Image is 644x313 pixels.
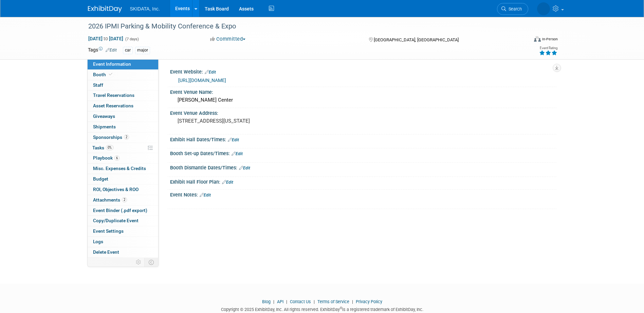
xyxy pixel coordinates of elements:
[93,228,124,234] span: Event Settings
[93,239,103,244] span: Logs
[93,176,108,182] span: Budget
[170,148,556,157] div: Booth Set-up Dates/Times:
[284,299,289,304] span: |
[109,72,112,76] i: Booth reservation complete
[170,108,556,117] div: Event Venue Address:
[123,47,133,54] div: car
[170,163,556,171] div: Booth Dismantle Dates/Times:
[88,143,158,153] a: Tasks0%
[135,47,150,54] div: major
[125,37,139,41] span: (7 days)
[93,218,139,223] span: Copy/Duplicate Event
[239,166,250,170] a: Edit
[228,138,239,142] a: Edit
[88,206,158,216] a: Event Binder (.pdf export)
[88,46,117,54] td: Tags
[93,155,119,161] span: Playbook
[488,35,558,45] div: Event Format
[262,299,271,304] a: Blog
[317,299,349,304] a: Terms of Service
[106,145,113,150] span: 0%
[170,190,556,199] div: Event Notes:
[290,299,311,304] a: Contact Us
[93,208,147,213] span: Event Binder (.pdf export)
[93,61,131,67] span: Event Information
[93,92,134,98] span: Travel Reservations
[170,134,556,143] div: Exhibit Hall Dates/Times:
[175,95,551,105] div: [PERSON_NAME] Center
[133,258,145,267] td: Personalize Event Tab Strip
[170,67,556,76] div: Event Website:
[534,36,541,42] img: Format-Inperson.png
[374,37,459,42] span: [GEOGRAPHIC_DATA], [GEOGRAPHIC_DATA]
[88,153,158,163] a: Playbook6
[88,6,122,13] img: ExhibitDay
[114,155,119,161] span: 6
[178,118,324,124] pre: [STREET_ADDRESS][US_STATE]
[93,166,146,171] span: Misc. Expenses & Credits
[88,132,158,143] a: Sponsorships2
[88,101,158,111] a: Asset Reservations
[170,177,556,186] div: Exhibit Hall Floor Plan:
[93,103,133,108] span: Asset Reservations
[93,124,116,129] span: Shipments
[93,187,139,192] span: ROI, Objectives & ROO
[542,37,558,42] div: In-Person
[170,87,556,96] div: Event Venue Name:
[130,6,160,12] span: SKIDATA, Inc.
[312,299,316,304] span: |
[124,134,129,140] span: 2
[272,299,276,304] span: |
[88,237,158,247] a: Logs
[88,195,158,205] a: Attachments2
[86,20,518,33] div: 2026 IPMI Parking & Mobility Conference & Expo
[88,111,158,122] a: Giveaways
[88,80,158,90] a: Staff
[88,122,158,132] a: Shipments
[88,174,158,184] a: Budget
[506,6,522,12] span: Search
[205,70,216,75] a: Edit
[93,72,114,77] span: Booth
[232,151,243,156] a: Edit
[88,247,158,257] a: Delete Event
[92,145,113,150] span: Tasks
[93,197,127,203] span: Attachments
[88,90,158,101] a: Travel Reservations
[88,70,158,80] a: Booth
[122,197,127,202] span: 2
[208,36,248,43] button: Committed
[539,46,557,50] div: Event Rating
[88,59,158,69] a: Event Information
[537,2,550,15] img: Mary Beth McNair
[93,134,129,140] span: Sponsorships
[88,226,158,236] a: Event Settings
[93,82,103,88] span: Staff
[106,48,117,53] a: Edit
[93,249,119,255] span: Delete Event
[340,306,342,310] sup: ®
[178,78,226,83] a: [URL][DOMAIN_NAME]
[356,299,382,304] a: Privacy Policy
[93,113,115,119] span: Giveaways
[103,36,109,41] span: to
[88,36,124,42] span: [DATE] [DATE]
[277,299,283,304] a: API
[222,180,233,185] a: Edit
[88,164,158,174] a: Misc. Expenses & Credits
[200,193,211,197] a: Edit
[350,299,355,304] span: |
[144,258,158,267] td: Toggle Event Tabs
[497,3,528,15] a: Search
[88,216,158,226] a: Copy/Duplicate Event
[88,185,158,195] a: ROI, Objectives & ROO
